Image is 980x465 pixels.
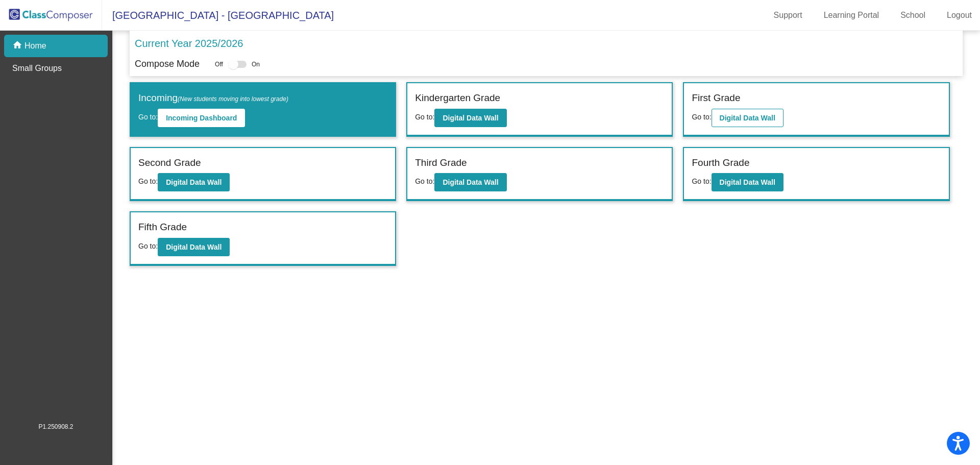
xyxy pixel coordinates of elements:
[443,114,498,122] b: Digital Data Wall
[138,242,158,250] span: Go to:
[434,173,506,191] button: Digital Data Wall
[166,114,237,122] b: Incoming Dashboard
[415,91,500,106] label: Kindergarten Grade
[720,178,775,186] b: Digital Data Wall
[816,7,888,23] a: Learning Portal
[766,7,811,23] a: Support
[692,113,711,121] span: Go to:
[102,7,334,23] span: [GEOGRAPHIC_DATA] - [GEOGRAPHIC_DATA]
[712,109,783,127] button: Digital Data Wall
[166,178,222,186] b: Digital Data Wall
[720,114,775,122] b: Digital Data Wall
[138,177,158,185] span: Go to:
[138,113,158,121] span: Go to:
[434,109,506,127] button: Digital Data Wall
[135,36,243,51] p: Current Year 2025/2026
[158,109,245,127] button: Incoming Dashboard
[12,62,62,75] p: Small Groups
[712,173,783,191] button: Digital Data Wall
[215,60,223,69] span: Off
[135,57,200,71] p: Compose Mode
[138,220,187,235] label: Fifth Grade
[415,177,434,185] span: Go to:
[166,243,222,251] b: Digital Data Wall
[24,40,46,52] p: Home
[178,95,288,103] span: (New students moving into lowest grade)
[443,178,498,186] b: Digital Data Wall
[12,40,24,52] mat-icon: home
[939,7,980,23] a: Logout
[415,156,467,170] label: Third Grade
[692,91,740,106] label: First Grade
[138,156,201,170] label: Second Grade
[415,113,434,121] span: Go to:
[892,7,934,23] a: School
[692,177,711,185] span: Go to:
[158,173,230,191] button: Digital Data Wall
[158,238,230,256] button: Digital Data Wall
[252,60,260,69] span: On
[138,91,288,106] label: Incoming
[692,156,749,170] label: Fourth Grade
